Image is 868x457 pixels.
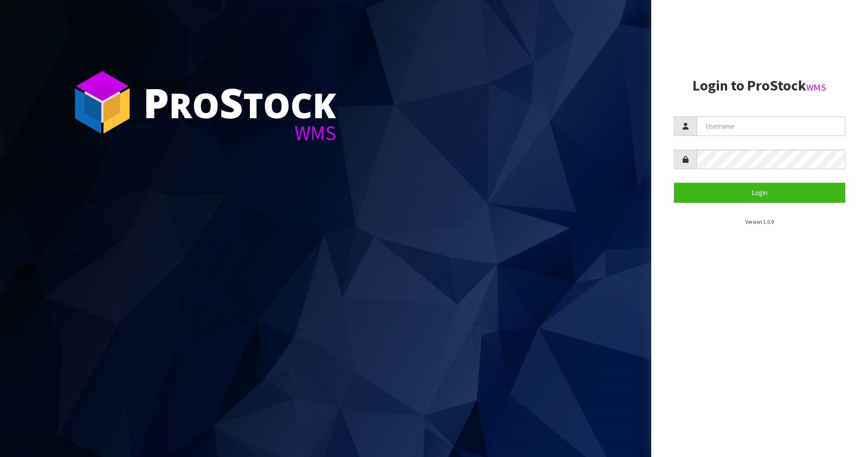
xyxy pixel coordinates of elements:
[697,116,846,136] input: Username
[674,183,846,202] button: Login
[806,81,826,93] small: WMS
[219,75,243,130] span: S
[68,68,136,136] img: ProStock Cube
[143,75,169,130] span: P
[745,218,774,225] small: Version 1.0.0
[143,82,336,123] div: ro tock
[674,78,846,94] h2: Login to ProStock
[143,123,336,143] div: WMS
